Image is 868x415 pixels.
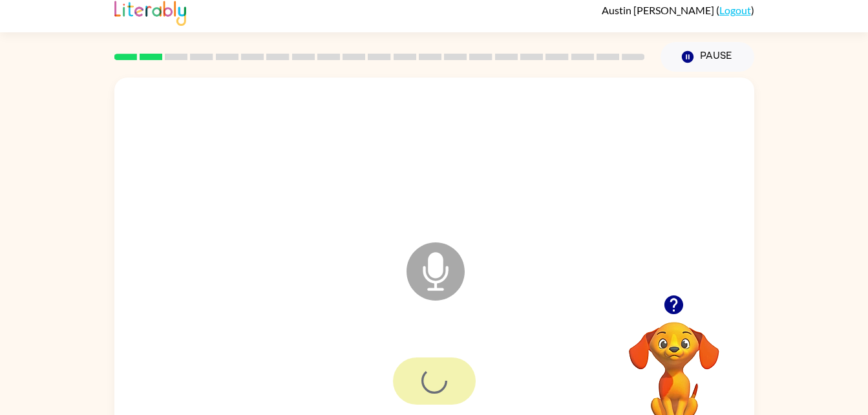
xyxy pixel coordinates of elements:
[602,4,716,16] span: Austin [PERSON_NAME]
[719,4,751,16] a: Logout
[602,4,754,16] div: ( )
[661,42,754,72] button: Pause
